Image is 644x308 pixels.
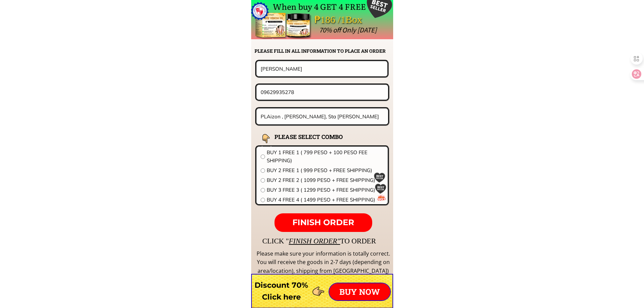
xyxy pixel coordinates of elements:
span: BUY 4 FREE 4 ( 1499 PESO + FREE SHIPPING) [267,196,384,204]
span: BUY 2 FREE 2 ( 1099 PESO + FREE SHIPPING) [267,176,384,184]
span: FINISH ORDER" [289,237,340,245]
div: CLICK " TO ORDER [262,235,573,247]
div: 70% off Only [DATE] [319,24,528,36]
input: Phone number [259,85,386,99]
span: FINISH ORDER [292,217,354,227]
input: Address [259,109,386,124]
h3: Discount 70% Click here [251,279,312,303]
div: Please make sure your information is totally correct. You will receive the goods in 2-7 days (dep... [256,250,391,276]
span: BUY 2 FREE 1 ( 999 PESO + FREE SHIPPING) [267,166,384,174]
span: BUY 1 FREE 1 ( 799 PESO + 100 PESO FEE SHIPPING) [267,148,384,165]
h2: PLEASE SELECT COMBO [275,132,360,141]
span: BUY 3 FREE 3 ( 1299 PESO + FREE SHIPPING) [267,186,384,194]
input: Your name [259,61,385,76]
p: BUY NOW [329,283,390,300]
h2: PLEASE FILL IN ALL INFORMATION TO PLACE AN ORDER [255,47,392,55]
div: ₱186 /1Box [314,12,381,28]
